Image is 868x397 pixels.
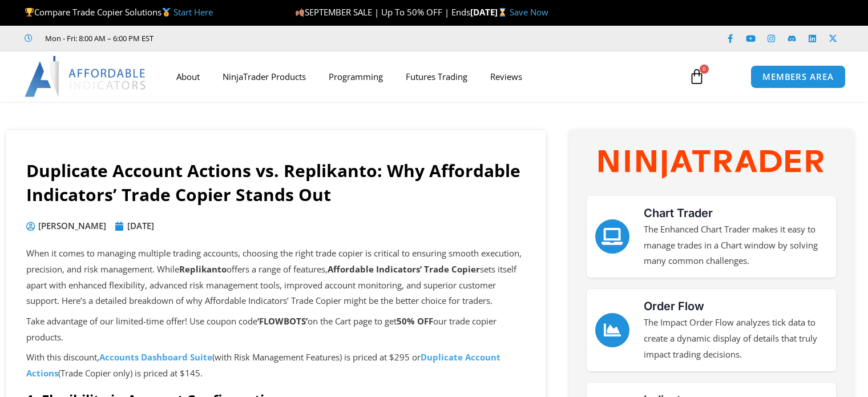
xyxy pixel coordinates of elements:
[42,31,154,45] span: Mon - Fri: 8:00 AM – 6:00 PM EST
[26,350,526,382] p: With this discount, (with Risk Management Features) is priced at $295 or (Trade Copier only) is p...
[25,56,147,97] img: LogoAI | Affordable Indicators – NinjaTrader
[162,8,171,17] img: 🥇
[296,8,304,17] img: 🍂
[644,299,704,313] a: Order Flow
[700,65,709,74] span: 0
[25,6,213,18] span: Compare Trade Copier Solutions
[169,33,341,44] iframe: Customer reviews powered by Trustpilot
[317,63,394,90] a: Programming
[295,6,470,18] span: SEPTEMBER SALE | Up To 50% OFF | Ends
[644,222,827,270] p: The Enhanced Chart Trader makes it easy to manage trades in a Chart window by solving many common...
[510,6,548,18] a: Save Now
[599,150,823,179] img: NinjaTrader Wordmark color RGB | Affordable Indicators – NinjaTrader
[672,60,722,93] a: 0
[25,8,34,17] img: 🏆
[257,315,308,327] b: ‘FLOWBOTS’
[644,315,827,363] p: The Impact Order Flow analyzes tick data to create a dynamic display of details that truly impact...
[644,206,713,220] a: Chart Trader
[394,63,479,90] a: Futures Trading
[328,263,480,275] strong: Affordable Indicators’ Trade Copier
[470,6,510,18] strong: [DATE]
[26,159,526,207] h1: Duplicate Account Actions vs. Replikanto: Why Affordable Indicators’ Trade Copier Stands Out
[127,220,154,231] time: [DATE]
[165,63,211,90] a: About
[35,218,106,234] span: [PERSON_NAME]
[479,63,534,90] a: Reviews
[397,315,433,327] strong: 50% OFF
[26,314,526,346] p: Take advantage of our limited-time offer! Use coupon code on the Cart page to get our trade copie...
[173,6,213,18] a: Start Here
[498,8,507,17] img: ⌛
[750,65,846,89] a: MEMBERS AREA
[99,351,212,363] a: Accounts Dashboard Suite
[26,246,526,309] p: When it comes to managing multiple trading accounts, choosing the right trade copier is critical ...
[762,73,834,81] span: MEMBERS AREA
[595,313,629,347] a: Order Flow
[165,63,677,90] nav: Menu
[595,219,629,254] a: Chart Trader
[179,263,227,275] strong: Replikanto
[26,351,500,379] a: Duplicate Account Actions
[211,63,317,90] a: NinjaTrader Products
